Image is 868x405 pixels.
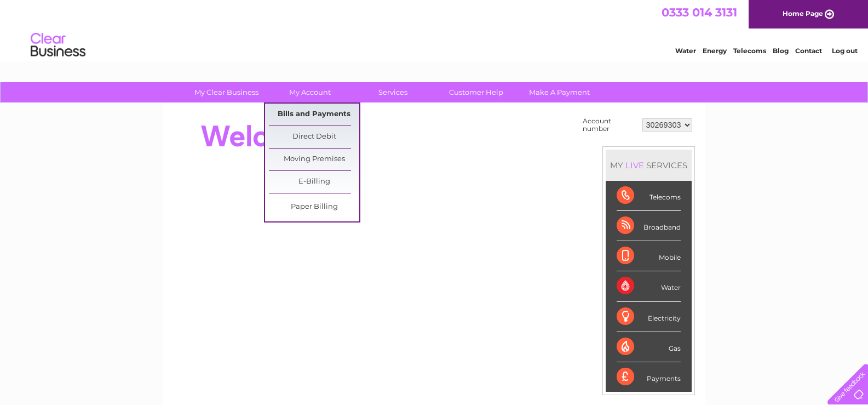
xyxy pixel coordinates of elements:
a: Services [348,82,438,102]
a: Log out [832,47,858,55]
a: E-Billing [269,171,359,193]
a: 0333 014 3131 [662,5,737,19]
a: My Clear Business [181,82,272,102]
div: Clear Business is a trading name of Verastar Limited (registered in [GEOGRAPHIC_DATA] No. 3667643... [176,6,693,53]
a: Moving Premises [269,149,359,170]
div: Electricity [617,302,681,332]
a: Water [675,47,696,55]
div: Broadband [617,211,681,241]
a: Customer Help [431,82,521,102]
a: Energy [703,47,727,55]
div: Payments [617,362,681,392]
img: logo.png [30,28,86,62]
a: Paper Billing [269,196,359,218]
div: Mobile [617,241,681,271]
a: My Account [265,82,355,102]
div: LIVE [623,160,646,170]
a: Blog [773,47,789,55]
a: Make A Payment [514,82,605,102]
a: Contact [795,47,822,55]
div: MY SERVICES [606,150,692,181]
a: Bills and Payments [269,104,359,126]
td: Account number [580,115,640,135]
div: Gas [617,332,681,362]
div: Water [617,271,681,301]
a: Direct Debit [269,126,359,148]
a: Telecoms [733,47,766,55]
div: Telecoms [617,181,681,211]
